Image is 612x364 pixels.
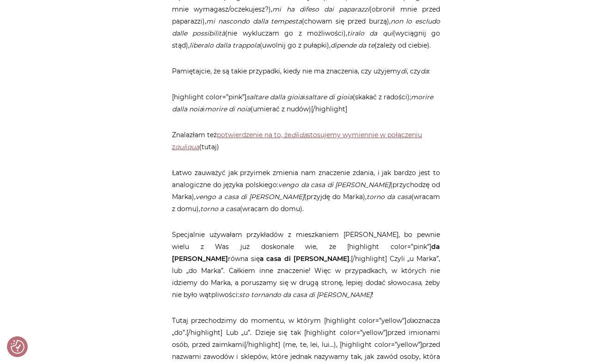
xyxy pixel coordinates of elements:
[299,131,307,139] em: da
[172,91,440,115] p: [highlight color=”pink”] i (skakać z radości); i (umierać z nudów)[/highlight]
[190,41,260,49] em: liberalo dalla trappola
[206,17,302,25] em: mi nascondo dalla tempesta
[272,5,369,13] em: mi ha difeso dai paparazzi
[421,67,428,75] em: da
[200,205,240,213] em: torno a casa
[172,131,422,151] a: potwierdzenie na to, żediidastosujemy wymiennie w połączeniu zquiiqua
[407,279,421,287] em: casa
[291,131,297,139] em: di
[406,316,414,325] em: da
[401,67,407,75] em: di
[172,129,440,153] p: Znalazłam też (tutaj)
[172,229,440,301] p: Specjalnie używałam przykładów z mieszkaniem [PERSON_NAME], bo pewnie wielu z Was już doskonale w...
[305,93,353,101] em: saltare di gioia
[11,340,24,354] img: Revisit consent button
[278,181,391,189] em: vengo da casa di [PERSON_NAME]
[246,93,303,101] em: saltare dalla gioia
[196,193,304,201] em: vengo a casa di [PERSON_NAME]
[11,340,24,354] button: Preferencje co do zgód
[175,143,185,151] em: qui
[239,291,372,299] em: sto tornando da casa di [PERSON_NAME]
[367,193,411,201] em: torno da casa
[347,29,393,37] em: tiralo da qui
[260,255,349,263] strong: a casa di [PERSON_NAME]
[172,167,440,215] p: Łatwo zauważyć jak przyimek zmienia nam znaczenie zdania, i jak bardzo jest to analogiczne do jęz...
[330,41,374,49] em: dipende da te
[172,65,440,77] p: Pamiętajcie, że są takie przypadki, kiedy nie ma znaczenia, czy użyjemy , czy :
[187,143,199,151] em: qua
[205,105,251,113] em: morire di noia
